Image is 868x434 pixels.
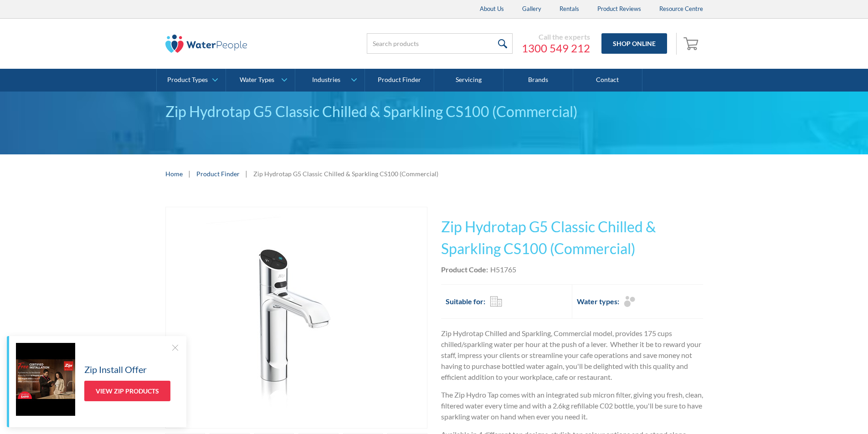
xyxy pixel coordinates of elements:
img: Zip Hydrotap G5 Classic Chilled & Sparkling CS100 (Commercial) [206,207,387,428]
p: Zip Hydrotap Chilled and Sparkling, Commercial model, provides 175 cups chilled/sparkling water p... [441,328,703,383]
a: Shop Online [601,33,667,54]
a: Open empty cart [681,33,703,55]
strong: Product Code: [441,265,488,274]
h2: Suitable for: [446,296,485,307]
p: The Zip Hydro Tap comes with an integrated sub micron filter, giving you fresh, clean, filtered w... [441,389,703,422]
div: | [244,168,249,179]
h1: Zip Hydrotap G5 Classic Chilled & Sparkling CS100 (Commercial) [441,216,703,260]
a: 1300 549 212 [522,41,590,55]
a: Servicing [434,69,503,92]
img: Zip Install Offer [16,343,75,416]
a: Product Types [157,69,226,92]
a: open lightbox [165,207,427,429]
a: View Zip Products [84,381,170,401]
a: Industries [295,69,364,92]
div: Zip Hydrotap G5 Classic Chilled & Sparkling CS100 (Commercial) [165,101,703,123]
a: Water Types [226,69,295,92]
h2: Water types: [577,296,619,307]
a: Home [165,169,183,179]
a: Product Finder [196,169,240,179]
input: Search products [367,33,513,54]
div: H51765 [490,264,516,275]
div: Water Types [240,76,274,84]
div: Industries [312,76,340,84]
div: Product Types [167,76,208,84]
img: shopping cart [683,36,701,51]
iframe: podium webchat widget prompt [713,291,868,400]
a: Brands [503,69,573,92]
img: The Water People [165,35,247,53]
div: | [187,168,192,179]
div: Call the experts [522,32,590,41]
h5: Zip Install Offer [84,363,147,376]
div: Zip Hydrotap G5 Classic Chilled & Sparkling CS100 (Commercial) [253,169,438,179]
a: Contact [573,69,642,92]
iframe: podium webchat widget bubble [777,388,868,434]
a: Product Finder [365,69,434,92]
